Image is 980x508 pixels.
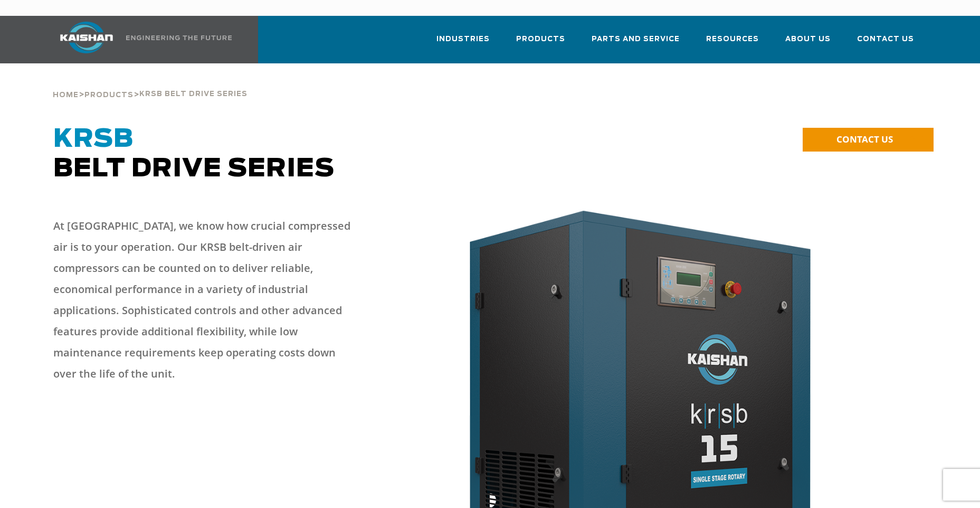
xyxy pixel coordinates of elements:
a: About Us [785,25,831,61]
img: kaishan logo [47,22,126,53]
a: Contact Us [857,25,914,61]
span: Parts and Service [592,33,680,45]
p: At [GEOGRAPHIC_DATA], we know how crucial compressed air is to your operation. Our KRSB belt-driv... [53,215,359,384]
a: Parts and Service [592,25,680,61]
span: Home [53,92,79,99]
a: Home [53,90,79,99]
span: CONTACT US [836,133,893,145]
span: KRSB [53,127,134,152]
div: > > [53,63,248,104]
span: About Us [785,33,831,45]
span: Industries [436,33,490,45]
span: Contact Us [857,33,914,45]
a: Industries [436,25,490,61]
span: krsb belt drive series [139,91,248,98]
a: Products [516,25,565,61]
span: Belt Drive Series [53,127,335,182]
a: Products [84,90,134,99]
a: Kaishan USA [47,16,234,63]
span: Resources [706,33,759,45]
a: CONTACT US [803,128,934,152]
a: Resources [706,25,759,61]
span: Products [84,92,134,99]
span: Products [516,33,565,45]
img: Engineering the future [126,35,232,40]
